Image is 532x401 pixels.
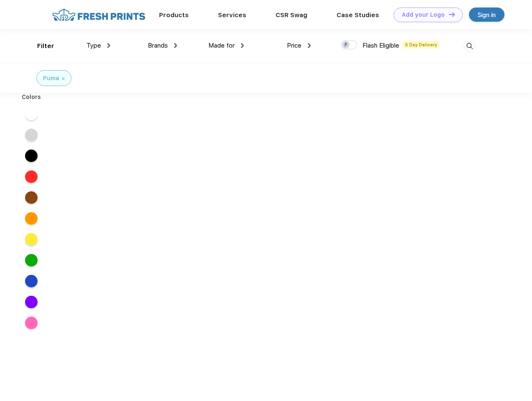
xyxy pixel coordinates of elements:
[50,8,148,22] img: fo%20logo%202.webp
[362,42,399,49] span: Flash Eligible
[43,74,59,83] div: Puma
[402,11,445,18] div: Add your Logo
[107,43,110,48] img: dropdown.png
[174,43,177,48] img: dropdown.png
[62,77,65,80] img: filter_cancel.svg
[478,10,496,20] div: Sign in
[241,43,244,48] img: dropdown.png
[159,11,189,19] a: Products
[218,11,246,19] a: Services
[15,93,48,102] div: Colors
[308,43,311,48] img: dropdown.png
[449,12,455,17] img: DT
[86,42,101,49] span: Type
[469,8,504,22] a: Sign in
[37,41,54,51] div: Filter
[403,41,440,48] span: 5 Day Delivery
[287,42,301,49] span: Price
[276,11,307,19] a: CSR Swag
[208,42,235,49] span: Made for
[463,39,476,53] img: desktop_search.svg
[148,42,168,49] span: Brands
